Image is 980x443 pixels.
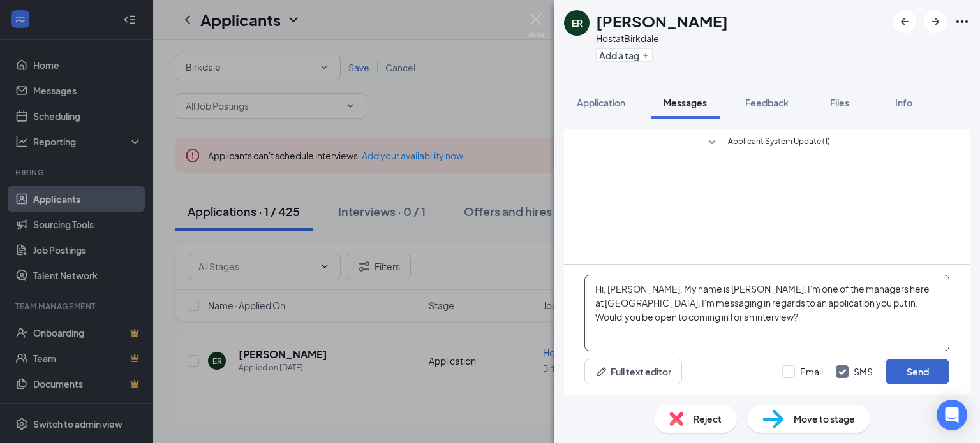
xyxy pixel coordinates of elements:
[897,14,912,29] svg: ArrowLeftNew
[954,14,970,29] svg: Ellipses
[664,97,707,108] span: Messages
[924,10,947,33] button: ArrowRight
[886,359,949,384] button: Send
[596,48,653,62] button: PlusAdd a tag
[794,412,855,426] span: Move to stage
[937,400,967,430] div: Open Intercom Messenger
[584,359,682,384] button: Full text editorPen
[642,52,650,59] svg: Plus
[572,17,583,29] div: ER
[704,135,830,150] button: SmallChevronDownApplicant System Update (1)
[577,97,625,108] span: Application
[595,365,608,378] svg: Pen
[895,97,912,108] span: Info
[745,97,789,108] span: Feedback
[728,135,830,150] span: Applicant System Update (1)
[596,10,728,32] h1: [PERSON_NAME]
[584,275,949,351] textarea: Hi, [PERSON_NAME]. My name is [PERSON_NAME]. I'm one of the managers here at [GEOGRAPHIC_DATA]. I...
[704,135,720,150] svg: SmallChevronDown
[928,14,943,29] svg: ArrowRight
[893,10,916,33] button: ArrowLeftNew
[596,32,728,45] div: Host at Birkdale
[694,412,722,426] span: Reject
[830,97,849,108] span: Files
